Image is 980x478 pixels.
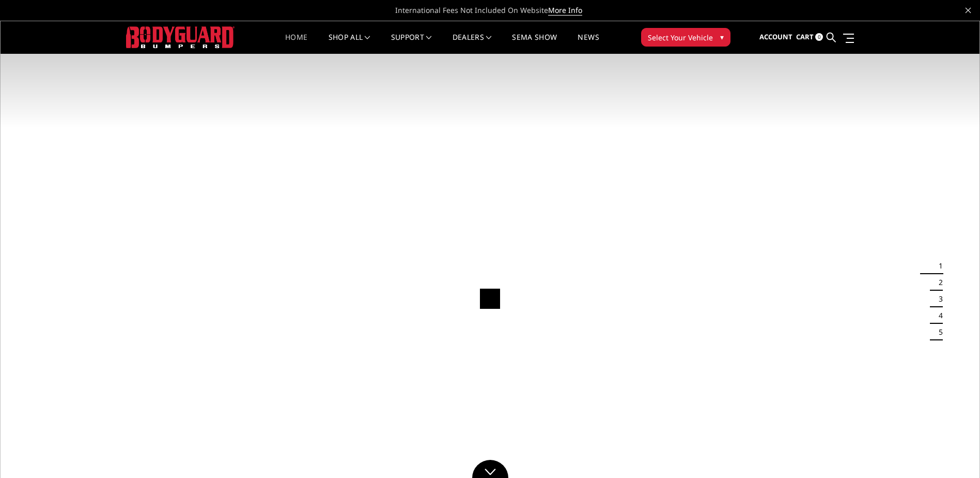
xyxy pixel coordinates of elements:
span: ▾ [720,32,724,42]
span: Account [759,32,792,41]
a: Home [285,34,307,54]
a: SEMA Show [512,34,557,54]
span: Select Your Vehicle [648,32,713,43]
a: shop all [329,34,370,54]
a: Support [391,34,432,54]
button: 4 of 5 [932,307,943,324]
a: More Info [548,5,582,16]
a: Dealers [453,34,492,54]
span: Cart [796,32,814,41]
button: 1 of 5 [932,258,943,274]
a: Account [759,23,792,51]
button: 2 of 5 [932,274,943,291]
button: Select Your Vehicle [641,28,730,47]
img: BODYGUARD BUMPERS [126,26,235,48]
a: Cart 0 [796,23,823,51]
button: 3 of 5 [932,291,943,307]
a: News [578,34,599,54]
a: Click to Down [472,460,508,478]
span: 0 [815,33,823,41]
button: 5 of 5 [932,324,943,340]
